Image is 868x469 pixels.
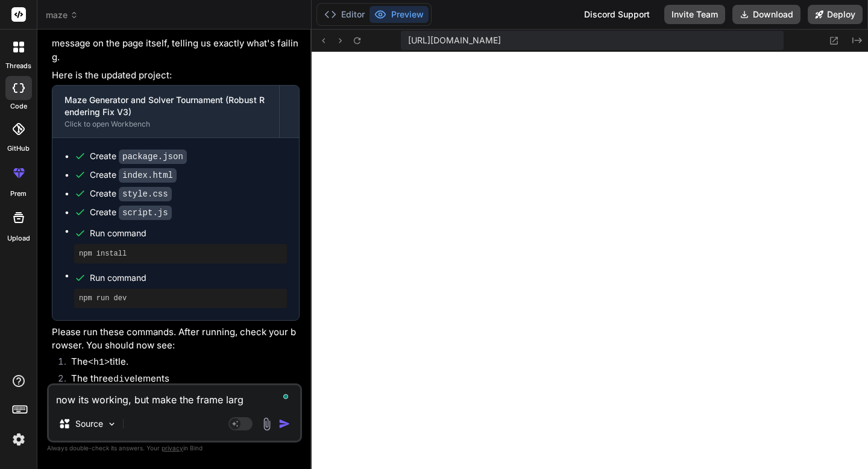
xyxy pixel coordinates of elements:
[47,442,302,454] p: Always double-check its answers. Your in Bind
[79,294,282,303] pre: npm run dev
[88,357,110,368] code: <h1>
[61,372,300,430] li: The three elements ( , , ) with their text content and a light gray/neon green transparent backgr...
[64,119,267,129] div: Click to open Workbench
[61,355,300,372] li: The title.
[49,385,300,407] textarea: To enrich screen reader interactions, please activate Accessibility in Grammarly extension settings
[113,374,130,385] code: div
[75,418,103,430] p: Source
[278,418,291,430] img: icon
[90,187,172,200] div: Create
[408,34,501,46] span: [URL][DOMAIN_NAME]
[7,233,30,244] label: Upload
[162,444,183,452] span: privacy
[7,143,30,154] label: GitHub
[90,150,187,163] div: Create
[119,206,172,220] code: script.js
[52,326,300,353] p: Please run these commands. After running, check your browser. You should now see:
[732,5,800,24] button: Download
[52,69,300,83] p: Here is the updated project:
[319,6,370,23] button: Editor
[664,5,725,24] button: Invite Team
[312,52,868,469] iframe: To enrich screen reader interactions, please activate Accessibility in Grammarly extension settings
[119,168,177,183] code: index.html
[90,169,177,181] div: Create
[10,101,27,112] label: code
[10,189,27,199] label: prem
[64,94,267,118] div: Maze Generator and Solver Tournament (Robust Rendering Fix V3)
[46,9,78,21] span: maze
[90,206,172,219] div: Create
[119,187,172,201] code: style.css
[52,86,279,137] button: Maze Generator and Solver Tournament (Robust Rendering Fix V3)Click to open Workbench
[808,5,863,24] button: Deploy
[90,227,287,239] span: Run command
[5,61,31,71] label: threads
[79,249,282,259] pre: npm install
[107,419,117,429] img: Pick Models
[577,5,657,24] div: Discord Support
[119,150,187,164] code: package.json
[8,429,29,450] img: settings
[260,417,274,431] img: attachment
[370,6,429,23] button: Preview
[90,272,287,284] span: Run command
